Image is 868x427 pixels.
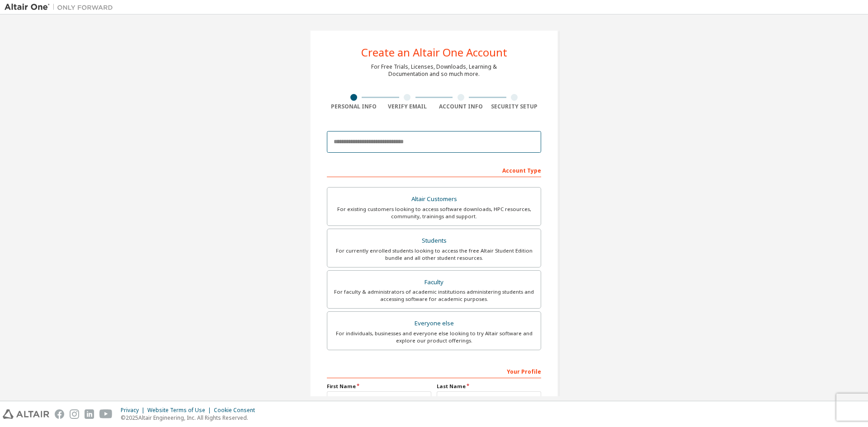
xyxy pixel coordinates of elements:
[333,247,535,262] div: For currently enrolled students looking to access the free Altair Student Edition bundle and all ...
[333,330,535,344] div: For individuals, businesses and everyone else looking to try Altair software and explore our prod...
[333,288,535,303] div: For faculty & administrators of academic institutions administering students and accessing softwa...
[327,103,381,110] div: Personal Info
[488,103,542,110] div: Security Setup
[333,193,535,206] div: Altair Customers
[333,276,535,289] div: Faculty
[333,235,535,247] div: Students
[99,409,113,419] img: youtube.svg
[327,383,431,390] label: First Name
[121,407,147,414] div: Privacy
[214,407,260,414] div: Cookie Consent
[327,364,541,378] div: Your Profile
[55,409,64,419] img: facebook.svg
[3,409,49,419] img: altair_logo.svg
[85,409,94,419] img: linkedin.svg
[121,414,260,422] p: © 2025 Altair Engineering, Inc. All Rights Reserved.
[327,163,541,177] div: Account Type
[434,103,488,110] div: Account Info
[147,407,214,414] div: Website Terms of Use
[437,383,541,390] label: Last Name
[371,63,497,78] div: For Free Trials, Licenses, Downloads, Learning & Documentation and so much more.
[381,103,434,110] div: Verify Email
[5,3,118,12] img: Altair One
[361,47,507,58] div: Create an Altair One Account
[333,206,535,220] div: For existing customers looking to access software downloads, HPC resources, community, trainings ...
[333,317,535,330] div: Everyone else
[70,409,79,419] img: instagram.svg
